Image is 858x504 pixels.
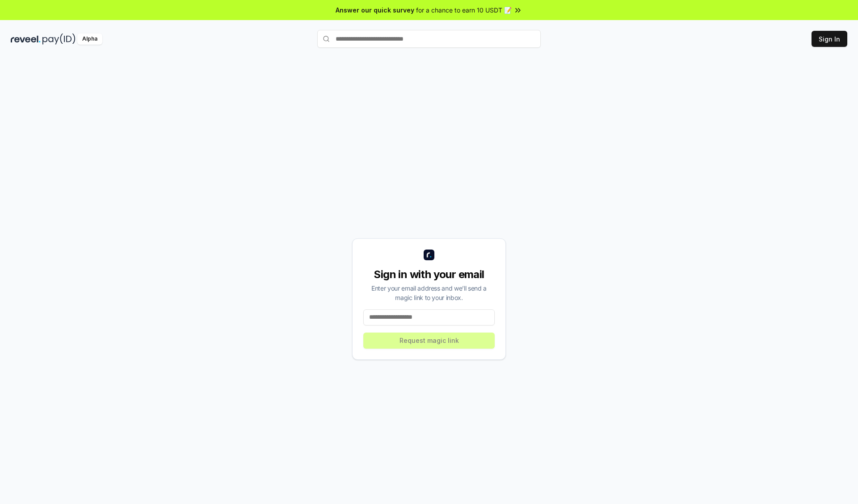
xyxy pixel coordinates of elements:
div: Alpha [77,33,102,45]
div: Enter your email address and we’ll send a magic link to your inbox. [363,283,495,302]
span: for a chance to earn 10 USDT 📝 [416,5,512,15]
div: Sign in with your email [363,267,495,282]
img: pay_id [42,33,76,45]
img: logo_small [424,250,434,260]
img: reveel_dark [11,33,41,45]
span: Answer our quick survey [336,5,414,15]
button: Sign In [812,31,847,47]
